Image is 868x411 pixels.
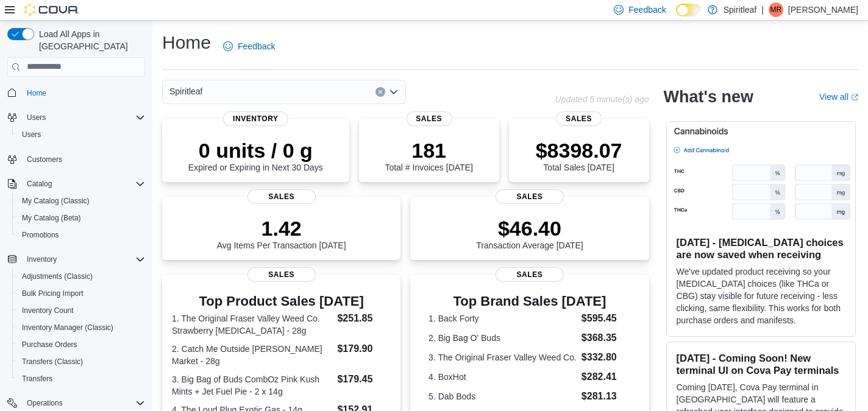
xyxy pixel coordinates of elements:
[172,294,391,309] h3: Top Product Sales [DATE]
[22,196,90,206] span: My Catalog (Classic)
[664,87,753,107] h2: What's new
[676,4,702,16] input: Dark Mode
[22,306,74,315] span: Inventory Count
[389,87,399,97] button: Open list of options
[218,34,280,58] a: Feedback
[172,373,332,398] dt: 3. Big Bag of Buds CombOz Pink Kush Mints + Jet Fuel Pie - 2 x 14g
[188,138,323,172] div: Expired or Expiring in Next 30 Days
[22,340,77,350] span: Purchase Orders
[22,86,51,100] a: Home
[17,354,145,369] span: Transfers (Classic)
[429,371,577,383] dt: 4. BoxHot
[2,251,150,268] button: Inventory
[27,179,52,189] span: Catalog
[12,319,150,336] button: Inventory Manager (Classic)
[17,228,145,242] span: Promotions
[2,150,150,168] button: Customers
[375,87,385,97] button: Clear input
[17,337,145,352] span: Purchase Orders
[12,285,150,302] button: Bulk Pricing Import
[677,236,845,261] h3: [DATE] - [MEDICAL_DATA] choices are now saved when receiving
[247,267,316,282] span: Sales
[761,2,764,17] p: |
[34,28,145,52] span: Load All Apps in [GEOGRAPHIC_DATA]
[724,2,756,17] p: Spiritleaf
[496,267,564,282] span: Sales
[27,255,57,264] span: Inventory
[17,211,145,225] span: My Catalog (Beta)
[2,109,150,126] button: Users
[22,110,51,125] button: Users
[429,351,577,364] dt: 3. The Original Fraser Valley Weed Co.
[27,113,46,122] span: Users
[2,175,150,192] button: Catalog
[819,92,858,102] a: View allExternal link
[12,370,150,387] button: Transfers
[429,390,577,402] dt: 5. Dab Bods
[385,138,472,163] p: 181
[12,353,150,370] button: Transfers (Classic)
[169,84,202,99] span: Spiritleaf
[769,2,783,17] div: Melissa R
[22,85,145,100] span: Home
[582,370,631,384] dd: $282.41
[27,155,62,164] span: Customers
[17,269,98,284] a: Adjustments (Classic)
[12,336,150,353] button: Purchase Orders
[12,302,150,319] button: Inventory Count
[17,337,82,352] a: Purchase Orders
[536,138,622,172] div: Total Sales [DATE]
[22,289,84,298] span: Bulk Pricing Import
[17,194,145,208] span: My Catalog (Classic)
[172,312,332,337] dt: 1. The Original Fraser Valley Weed Co. Strawberry [MEDICAL_DATA] - 28g
[22,177,145,191] span: Catalog
[172,343,332,367] dt: 2. Catch Me Outside [PERSON_NAME] Market - 28g
[12,209,150,227] button: My Catalog (Beta)
[17,303,79,318] a: Inventory Count
[17,371,145,386] span: Transfers
[476,216,583,250] div: Transaction Average [DATE]
[582,311,631,326] dd: $595.45
[17,211,86,225] a: My Catalog (Beta)
[337,342,391,356] dd: $179.90
[22,396,68,410] button: Operations
[27,398,63,408] span: Operations
[556,111,602,126] span: Sales
[27,88,46,98] span: Home
[17,320,118,335] a: Inventory Manager (Classic)
[17,286,145,301] span: Bulk Pricing Import
[429,294,631,309] h3: Top Brand Sales [DATE]
[247,189,316,204] span: Sales
[12,227,150,244] button: Promotions
[217,216,346,250] div: Avg Items Per Transaction [DATE]
[22,110,145,125] span: Users
[162,30,211,55] h1: Home
[12,268,150,285] button: Adjustments (Classic)
[555,94,649,104] p: Updated 5 minute(s) ago
[22,230,59,240] span: Promotions
[17,127,145,142] span: Users
[22,272,93,281] span: Adjustments (Classic)
[22,130,41,139] span: Users
[217,216,346,241] p: 1.42
[337,311,391,326] dd: $251.85
[628,4,666,16] span: Feedback
[406,111,452,126] span: Sales
[17,228,64,242] a: Promotions
[496,189,564,204] span: Sales
[337,372,391,387] dd: $179.45
[476,216,583,241] p: $46.40
[17,127,46,142] a: Users
[17,320,145,335] span: Inventory Manager (Classic)
[677,352,845,376] h3: [DATE] - Coming Soon! New terminal UI on Cova Pay terminals
[22,252,62,267] button: Inventory
[677,265,845,326] p: We've updated product receiving so your [MEDICAL_DATA] choices (like THCa or CBG) stay visible fo...
[17,269,145,284] span: Adjustments (Classic)
[22,177,57,191] button: Catalog
[788,2,858,17] p: [PERSON_NAME]
[223,111,288,126] span: Inventory
[17,303,145,318] span: Inventory Count
[17,371,57,386] a: Transfers
[385,138,472,172] div: Total # Invoices [DATE]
